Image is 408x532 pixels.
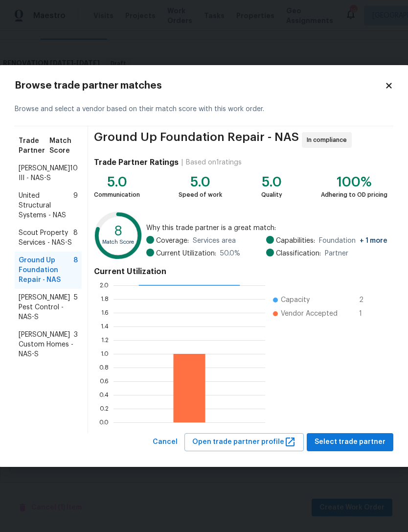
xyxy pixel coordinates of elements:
div: 100% [321,177,387,187]
text: 1.8 [101,296,109,302]
span: 10 [70,163,78,183]
span: Cancel [153,436,178,448]
button: Open trade partner profile [184,433,304,451]
span: Ground Up Foundation Repair - NAS [94,132,299,148]
div: Based on 1 ratings [186,158,242,167]
text: 0.4 [99,392,109,398]
button: Cancel [149,433,181,451]
span: Partner [325,249,348,258]
div: Adhering to OD pricing [321,190,387,200]
span: [PERSON_NAME] Pest Control - NAS-S [19,293,74,322]
text: 1.2 [101,337,109,343]
h4: Current Utilization [94,267,387,277]
span: Match Score [49,136,78,156]
text: 1.0 [101,351,109,357]
h2: Browse trade partner matches [15,81,385,91]
span: Select trade partner [315,436,385,448]
div: 5.0 [179,177,222,187]
span: 8 [73,228,78,248]
text: 0.0 [99,419,109,425]
span: 8 [73,255,78,285]
span: Scout Property Services - NAS-S [19,228,73,248]
span: + 1 more [360,237,387,244]
div: Browse and select a vendor based on their match score with this work order. [15,93,393,126]
span: [PERSON_NAME] III - NAS-S [19,163,70,183]
text: 1.4 [101,324,109,329]
span: Trade Partner [19,136,49,156]
span: 3 [74,330,78,359]
span: Vendor Accepted [281,309,338,319]
span: Classification: [276,249,321,258]
div: 5.0 [94,177,140,187]
text: 0.8 [99,365,109,370]
span: 1 [359,309,375,319]
span: United Structural Systems - NAS [19,191,73,220]
div: Communication [94,190,140,200]
span: Services area [193,236,236,246]
text: 1.6 [101,310,109,316]
span: In compliance [307,135,351,145]
text: 8 [114,225,122,238]
span: 9 [73,191,78,220]
span: [PERSON_NAME] Custom Homes - NAS-S [19,330,74,359]
span: Capabilities: [276,236,315,246]
span: 5 [74,293,78,322]
text: Match Score [102,239,134,245]
span: Why this trade partner is a great match: [146,223,387,233]
div: | [179,158,186,167]
span: Ground Up Foundation Repair - NAS [19,255,73,285]
div: 5.0 [261,177,282,187]
div: Speed of work [179,190,222,200]
span: 50.0 % [220,249,240,258]
div: Quality [261,190,282,200]
span: Foundation [319,236,387,246]
h4: Trade Partner Ratings [94,158,179,167]
text: 2.0 [100,282,109,288]
span: Current Utilization: [156,249,216,258]
text: 0.2 [100,406,109,412]
span: 2 [359,295,375,305]
span: Open trade partner profile [192,436,296,448]
text: 0.6 [100,378,109,384]
span: Coverage: [156,236,189,246]
button: Select trade partner [307,433,393,451]
span: Capacity [281,295,310,305]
